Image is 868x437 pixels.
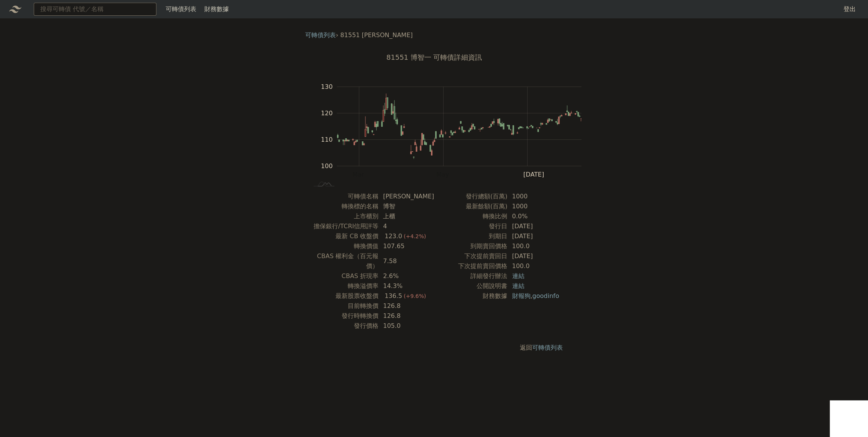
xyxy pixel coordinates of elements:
[436,170,449,178] tspan: May
[308,251,378,271] td: CBAS 權利金（百元報價）
[204,5,229,13] a: 財務數據
[378,191,434,201] td: [PERSON_NAME]
[512,292,530,300] a: 財報狗
[523,170,544,178] tspan: [DATE]
[507,201,560,211] td: 1000
[378,211,434,221] td: 上櫃
[434,261,507,271] td: 下次提前賣回價格
[308,201,378,211] td: 轉換標的名稱
[532,292,559,300] a: goodinfo
[378,271,434,281] td: 2.6%
[317,83,593,178] g: Chart
[830,400,868,437] iframe: Chat Widget
[321,136,333,143] tspan: 110
[308,241,378,251] td: 轉換價值
[512,272,524,280] a: 連結
[308,191,378,201] td: 可轉債名稱
[378,251,434,271] td: 7.58
[308,291,378,301] td: 最新股票收盤價
[434,291,507,301] td: 財務數據
[512,282,524,290] a: 連結
[305,31,336,39] a: 可轉債列表
[383,231,404,241] div: 123.0
[434,211,507,221] td: 轉換比例
[507,241,560,251] td: 100.0
[308,301,378,311] td: 目前轉換價
[305,31,338,40] li: ›
[34,3,156,16] input: 搜尋可轉債 代號／名稱
[434,201,507,211] td: 最新餘額(百萬)
[308,271,378,281] td: CBAS 折現率
[507,191,560,201] td: 1000
[166,5,196,13] a: 可轉債列表
[532,344,563,351] a: 可轉債列表
[308,281,378,291] td: 轉換溢價率
[507,221,560,231] td: [DATE]
[308,321,378,331] td: 發行價格
[507,261,560,271] td: 100.0
[308,311,378,321] td: 發行時轉換價
[352,170,364,178] tspan: Mar
[299,343,569,352] p: 返回
[404,233,426,239] span: (+4.2%)
[378,241,434,251] td: 107.65
[321,83,333,90] tspan: 130
[378,321,434,331] td: 105.0
[507,211,560,221] td: 0.0%
[837,3,862,15] a: 登出
[383,291,404,301] div: 136.5
[299,52,569,63] h1: 81551 博智一 可轉債詳細資訊
[434,281,507,291] td: 公開說明書
[507,231,560,241] td: [DATE]
[378,221,434,231] td: 4
[507,251,560,261] td: [DATE]
[378,311,434,321] td: 126.8
[507,291,560,301] td: ,
[434,221,507,231] td: 發行日
[340,31,413,40] li: 81551 [PERSON_NAME]
[308,211,378,221] td: 上市櫃別
[434,231,507,241] td: 到期日
[378,201,434,211] td: 博智
[308,221,378,231] td: 擔保銀行/TCRI信用評等
[434,251,507,261] td: 下次提前賣回日
[434,191,507,201] td: 發行總額(百萬)
[434,271,507,281] td: 詳細發行辦法
[404,293,426,299] span: (+9.6%)
[378,301,434,311] td: 126.8
[434,241,507,251] td: 到期賣回價格
[321,162,333,170] tspan: 100
[378,281,434,291] td: 14.3%
[321,110,333,117] tspan: 120
[308,231,378,241] td: 最新 CB 收盤價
